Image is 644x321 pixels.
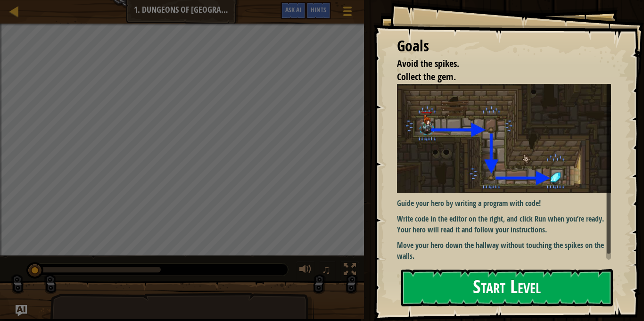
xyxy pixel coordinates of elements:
button: Ask AI [16,305,27,316]
button: Ask AI [281,2,306,19]
span: Collect the gem. [397,70,456,83]
div: Goals [397,35,611,57]
span: ♫ [322,263,331,277]
p: Write code in the editor on the right, and click Run when you’re ready. Your hero will read it an... [397,214,611,235]
button: Toggle fullscreen [340,261,359,280]
span: Avoid the spikes. [397,57,459,70]
span: Ask AI [285,5,301,14]
button: ♫ [320,261,336,280]
li: Collect the gem. [385,70,609,84]
button: Adjust volume [296,261,315,280]
p: Guide your hero by writing a program with code! [397,198,611,209]
p: Move your hero down the hallway without touching the spikes on the walls. [397,240,611,262]
img: Dungeons of kithgard [397,84,611,194]
button: Show game menu [336,2,359,24]
span: Hints [311,5,326,14]
li: Avoid the spikes. [385,57,609,71]
button: Start Level [401,269,613,306]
